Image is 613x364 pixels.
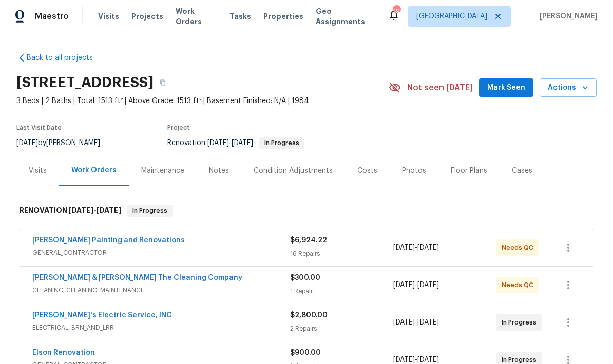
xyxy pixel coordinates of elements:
span: Tasks [229,13,251,20]
span: Not seen [DATE] [407,83,473,93]
button: Copy Address [154,73,172,92]
span: [DATE] [232,139,253,147]
div: Photos [402,166,426,176]
span: In Progress [260,140,303,146]
span: - [69,207,121,214]
span: Visits [98,11,119,22]
span: CLEANING, CLEANING_MAINTENANCE [32,285,290,295]
span: In Progress [128,206,171,216]
span: - [207,139,253,147]
div: RENOVATION [DATE]-[DATE]In Progress [16,194,597,227]
div: Notes [209,166,229,176]
a: Elson Renovation [32,349,95,356]
span: [DATE] [16,139,38,147]
span: - [393,317,439,328]
div: 2 Repairs [290,323,393,334]
span: Needs QC [502,280,538,290]
span: Last Visit Date [16,125,62,131]
span: Properties [263,11,303,22]
h6: RENOVATION [20,205,121,217]
div: Cases [512,166,532,176]
div: 16 Repairs [290,249,393,259]
span: Geo Assignments [316,6,375,27]
a: [PERSON_NAME]'s Electric Service, INC [32,312,172,319]
span: Project [167,125,190,131]
span: [DATE] [417,356,439,363]
button: Mark Seen [479,78,533,97]
span: [DATE] [417,281,439,289]
span: [DATE] [393,319,415,326]
div: 19 [393,6,400,16]
div: Condition Adjustments [254,166,333,176]
span: $2,800.00 [290,312,328,319]
span: - [393,242,439,253]
span: [DATE] [97,207,121,214]
span: GENERAL_CONTRACTOR [32,248,290,258]
div: Work Orders [71,165,117,175]
button: Actions [540,78,597,97]
div: Visits [29,166,47,176]
span: [PERSON_NAME] [535,11,598,22]
div: Floor Plans [451,166,487,176]
span: In Progress [502,317,541,328]
span: [DATE] [417,319,439,326]
a: [PERSON_NAME] & [PERSON_NAME] The Cleaning Company [32,274,242,281]
span: $300.00 [290,274,320,281]
span: 3 Beds | 2 Baths | Total: 1513 ft² | Above Grade: 1513 ft² | Basement Finished: N/A | 1984 [16,96,389,106]
span: $900.00 [290,349,321,356]
span: - [393,280,439,290]
span: $6,924.22 [290,237,327,244]
a: [PERSON_NAME] Painting and Renovations [32,237,185,244]
span: Actions [548,82,588,94]
div: Maintenance [141,166,184,176]
span: [DATE] [393,281,415,289]
span: [DATE] [417,244,439,251]
span: Renovation [167,139,304,147]
span: [DATE] [207,139,229,147]
span: Projects [131,11,163,22]
span: Needs QC [502,242,538,253]
div: Costs [357,166,377,176]
span: [GEOGRAPHIC_DATA] [416,11,487,22]
div: 1 Repair [290,286,393,296]
a: Back to all projects [16,53,115,63]
span: [DATE] [393,244,415,251]
span: [DATE] [69,207,93,214]
span: ELECTRICAL, BRN_AND_LRR [32,322,290,333]
span: [DATE] [393,356,415,363]
div: by [PERSON_NAME] [16,137,112,149]
span: Maestro [35,11,69,22]
span: Mark Seen [487,82,525,94]
span: Work Orders [176,6,217,27]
